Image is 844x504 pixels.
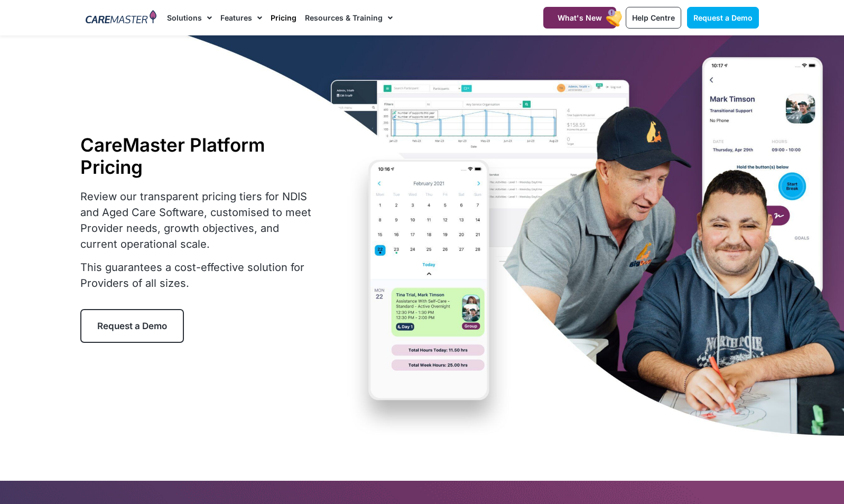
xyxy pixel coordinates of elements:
[626,7,681,29] a: Help Centre
[687,7,759,29] a: Request a Demo
[80,259,318,291] p: This guarantees a cost-effective solution for Providers of all sizes.
[97,321,167,331] span: Request a Demo
[632,13,675,22] span: Help Centre
[558,13,602,22] span: What's New
[80,309,184,343] a: Request a Demo
[80,189,318,252] p: Review our transparent pricing tiers for NDIS and Aged Care Software, customised to meet Provider...
[86,10,157,26] img: CareMaster Logo
[80,134,318,178] h1: CareMaster Platform Pricing
[693,13,753,22] span: Request a Demo
[543,7,616,29] a: What's New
